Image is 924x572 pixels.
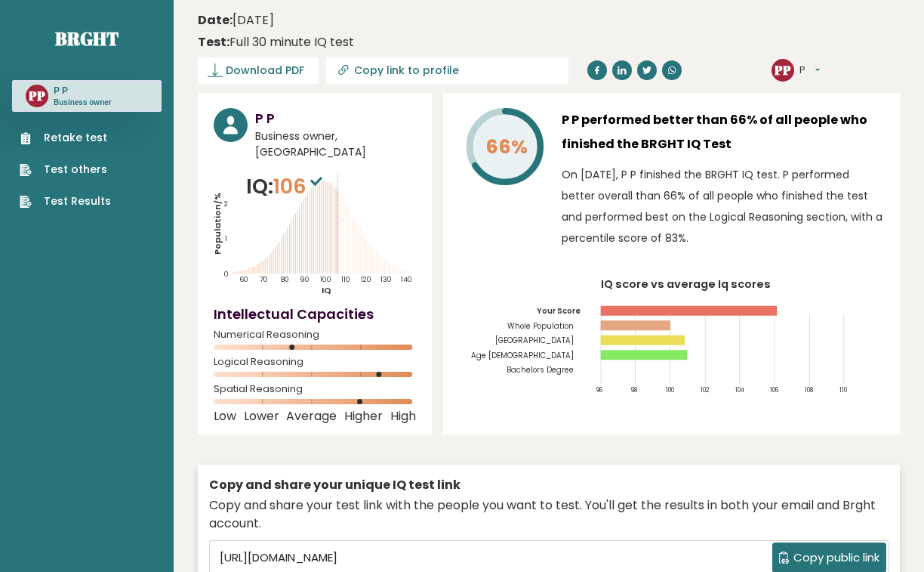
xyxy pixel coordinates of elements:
div: Copy and share your test link with the people you want to test. You'll get the results in both yo... [209,496,889,533]
h3: P P [255,108,416,128]
tspan: Population/% [211,193,223,255]
a: Test others [20,162,111,178]
tspan: 60 [239,274,248,284]
tspan: IQ score vs average Iq scores [601,277,771,292]
div: Full 30 minute IQ test [198,33,354,51]
tspan: Bachelors Degree [507,365,574,375]
span: Logical Reasoning [214,359,416,365]
tspan: 110 [839,385,847,394]
p: Business owner [54,97,112,108]
tspan: 90 [300,274,310,284]
tspan: 140 [402,274,413,284]
button: P [799,63,820,78]
tspan: 2 [224,199,228,209]
span: 106 [273,172,326,200]
span: Business owner, [GEOGRAPHIC_DATA] [255,128,416,160]
b: Test: [198,33,229,51]
h3: P P [54,85,112,97]
span: Higher [344,413,383,419]
tspan: 1 [225,234,227,244]
a: Download PDF [198,57,319,84]
span: High [390,413,416,419]
p: IQ: [246,172,326,202]
a: Brght [55,26,119,51]
span: Low [214,413,236,419]
tspan: 96 [596,385,602,394]
div: Copy and share your unique IQ test link [209,476,889,494]
tspan: 104 [735,385,744,394]
tspan: Your Score [537,306,581,316]
tspan: [GEOGRAPHIC_DATA] [495,335,574,345]
span: Copy public link [793,549,879,567]
tspan: 100 [666,385,674,394]
p: On [DATE], P P finished the BRGHT IQ test. P performed better overall than 66% of all people who ... [562,164,884,249]
tspan: 120 [361,274,371,284]
span: Average [286,413,337,419]
tspan: 66% [485,134,528,160]
tspan: 98 [631,385,637,394]
tspan: Whole Population [507,321,574,331]
tspan: 80 [280,274,289,284]
span: Lower [244,413,279,419]
span: Spatial Reasoning [214,386,416,392]
tspan: 100 [320,274,331,284]
tspan: 130 [380,274,392,284]
tspan: 110 [341,274,350,284]
span: Numerical Reasoning [214,332,416,338]
text: PP [28,87,45,104]
time: [DATE] [198,11,274,29]
tspan: 102 [701,385,710,394]
tspan: 106 [770,385,778,394]
a: Retake test [20,130,111,146]
b: Date: [198,11,233,29]
tspan: 70 [260,274,268,284]
tspan: 108 [805,385,813,394]
text: PP [774,61,791,79]
tspan: IQ [322,285,331,297]
h4: Intellectual Capacities [214,304,416,324]
tspan: 0 [224,270,229,280]
h3: P P performed better than 66% of all people who finished the BRGHT IQ Test [562,108,884,156]
a: Test Results [20,193,111,209]
tspan: Age [DEMOGRAPHIC_DATA] [471,351,574,360]
span: Download PDF [226,63,304,79]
